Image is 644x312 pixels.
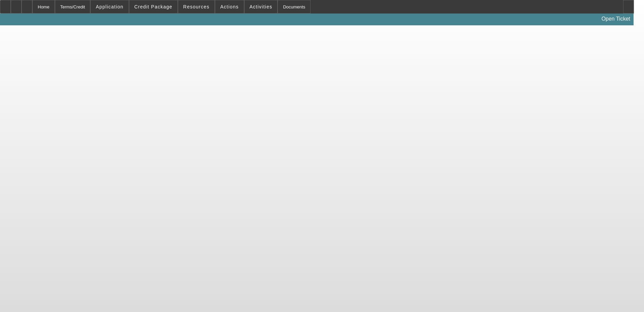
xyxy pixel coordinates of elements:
button: Actions [215,0,244,13]
button: Resources [178,0,215,13]
span: Resources [183,4,210,9]
button: Credit Package [129,0,178,13]
span: Actions [220,4,239,9]
button: Activities [245,0,278,13]
span: Application [96,4,123,9]
span: Activities [250,4,272,9]
a: Open Ticket [599,13,633,25]
span: Credit Package [134,4,172,9]
button: Application [91,0,128,13]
